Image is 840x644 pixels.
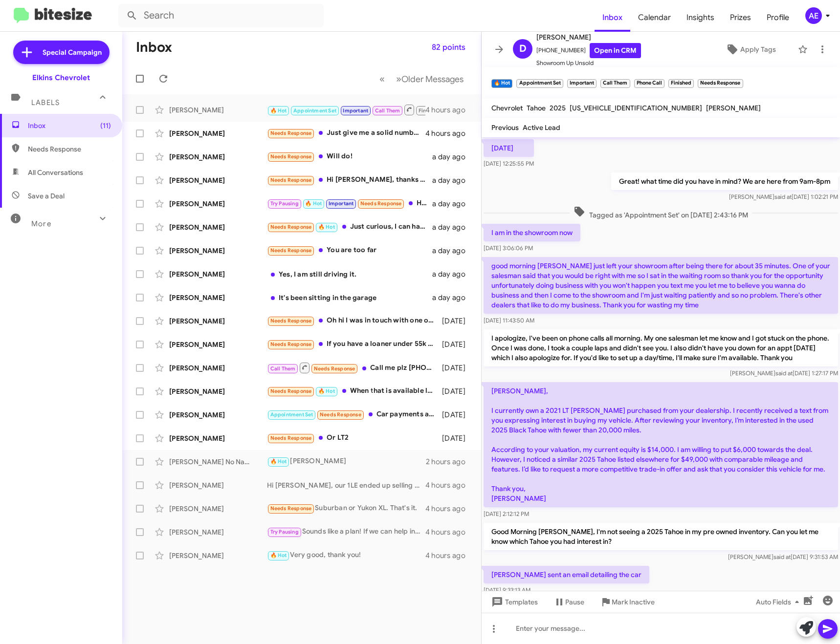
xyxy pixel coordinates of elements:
div: a day ago [432,222,473,232]
span: Call Them [375,107,400,114]
span: Needs Response [270,153,312,160]
div: a day ago [432,175,473,185]
span: Needs Response [270,435,312,441]
span: [PERSON_NAME] [DATE] 1:02:21 PM [729,193,838,200]
div: Oh hi I was in touch with one of your team he said he'll let me know when the cheaper model exuin... [267,315,440,326]
span: Needs Response [28,144,111,154]
div: [DATE] [440,386,473,396]
span: Try Pausing [270,200,299,207]
h1: Inbox [136,40,172,55]
span: [DATE] 11:43:50 AM [484,317,534,324]
div: [PERSON_NAME] [169,105,267,115]
div: Elkins Chevrolet [32,73,90,83]
div: [DATE] [440,340,473,349]
span: Templates [489,593,538,611]
span: Labels [31,98,60,107]
a: Prizes [722,3,759,32]
div: If you have a loaner under 55k MSRP and are willing to match the deal I sent over, we can talk. O... [267,339,440,350]
button: Previous [374,69,391,89]
span: « [379,73,385,85]
span: More [31,219,51,228]
div: [DATE] [440,433,473,443]
div: 4 hours ago [425,129,473,138]
small: Finished [668,79,694,88]
span: [PERSON_NAME] [DATE] 9:31:53 AM [728,553,838,560]
span: » [396,73,401,85]
div: Hi [PERSON_NAME], thanks for following up. [PERSON_NAME] has been doing a great job trying to acc... [267,174,432,186]
nav: Page navigation example [374,69,469,89]
span: [PERSON_NAME] [536,31,641,43]
span: 🔥 Hot [305,200,322,207]
span: Needs Response [270,247,312,254]
div: [PERSON_NAME] [267,456,426,467]
p: [DATE] [484,139,534,157]
span: 🔥 Hot [318,388,335,394]
div: Call me plz [PHONE_NUMBER] [267,362,440,374]
div: [PERSON_NAME] [169,410,267,420]
span: Needs Response [270,224,312,230]
p: I apologize, I've been on phone calls all morning. My one salesman let me know and I got stuck on... [484,329,838,366]
span: Inbox [595,3,630,32]
button: Next [390,69,469,89]
div: Will do! [267,151,432,162]
div: Suburban or Yukon XL. That's it. [267,503,425,514]
div: [PERSON_NAME] [169,551,267,560]
span: Needs Response [270,341,312,347]
span: Active Lead [523,123,560,132]
span: Save a Deal [28,191,65,201]
span: Auto Fields [756,593,803,611]
p: [PERSON_NAME], I currently own a 2021 LT [PERSON_NAME] purchased from your dealership. I recently... [484,382,838,507]
span: All Conversations [28,168,83,177]
span: Needs Response [270,388,312,394]
div: [PERSON_NAME] [169,363,267,373]
span: said at [774,553,791,560]
span: [DATE] 12:25:55 PM [484,160,534,167]
small: Needs Response [698,79,743,88]
span: Showroom Up Unsold [536,58,641,68]
div: a day ago [432,152,473,162]
div: Hi [PERSON_NAME], our 1LE ended up selling last night. If we can assist with anything else, pleas... [267,480,425,490]
span: Inbox [28,121,111,130]
div: 4 hours ago [425,105,473,115]
button: 82 points [424,39,473,56]
p: [PERSON_NAME] sent an email detailing the car [484,566,649,583]
div: [DATE] [440,316,473,326]
span: Older Messages [401,74,464,85]
span: [PERSON_NAME] [DATE] 1:27:17 PM [730,369,838,377]
span: D [519,41,527,57]
span: Needs Response [314,365,355,372]
div: [PERSON_NAME] [169,152,267,162]
div: Just curious, I can have the fender fixed [267,221,432,233]
div: 4 hours ago [425,504,473,514]
p: Good Morning [PERSON_NAME], I'm not seeing a 2025 Tahoe in my pre owned inventory. Can you let me... [484,523,838,550]
small: 🔥 Hot [491,79,512,88]
span: [DATE] 3:06:06 PM [484,244,533,252]
div: [PERSON_NAME] [169,129,267,138]
span: Call Them [270,365,296,372]
button: Templates [482,593,546,611]
div: Hello, I am looking for [DATE]-[DATE] Chevy [US_STATE] ZR2 with low mileage [267,198,432,209]
div: a day ago [432,293,473,302]
small: Call Them [600,79,630,88]
button: Mark Inactive [592,593,663,611]
span: said at [774,193,792,200]
span: Mark Inactive [612,593,655,611]
span: Appointment Set [270,411,313,418]
div: 4 hours ago [425,480,473,490]
div: Yes, I am still driving it. [267,269,432,279]
div: [PERSON_NAME] [169,269,267,279]
span: 🔥 Hot [318,224,335,230]
span: Important [329,200,354,207]
button: Auto Fields [748,593,811,611]
div: [PERSON_NAME] [169,293,267,302]
span: Needs Response [270,177,312,183]
a: Profile [759,3,797,32]
div: Or LT2 [267,432,440,444]
button: Apply Tags [708,41,793,58]
small: Phone Call [634,79,664,88]
small: Important [567,79,597,88]
span: (11) [100,121,111,130]
span: 🔥 Hot [270,458,287,465]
